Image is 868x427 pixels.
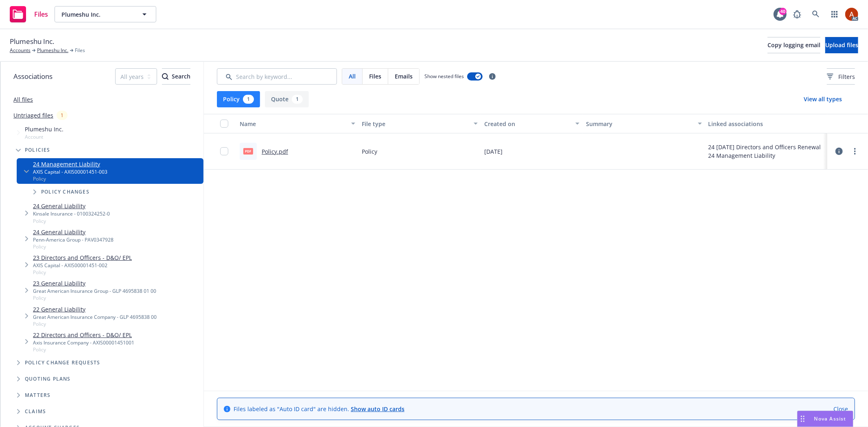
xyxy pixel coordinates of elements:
[827,72,855,81] span: Filters
[162,69,190,84] div: Search
[33,262,132,269] div: AXIS Capital - AXIS00001451-002
[33,243,114,250] span: Policy
[243,95,254,104] div: 1
[162,73,168,80] svg: Search
[779,8,787,15] div: 40
[395,72,413,81] span: Emails
[7,3,51,26] a: Files
[220,120,228,128] input: Select all
[484,120,571,128] div: Created on
[33,210,110,217] div: Kinsale Insurance - 0100324252-0
[25,148,50,152] span: Policies
[708,120,824,128] div: Linked associations
[351,405,404,413] a: Show auto ID cards
[814,415,846,422] span: Nova Assist
[586,120,693,128] div: Summary
[362,120,468,128] div: File type
[845,8,858,21] img: photo
[240,120,346,128] div: Name
[33,228,114,236] a: 24 General Liability
[33,218,110,224] span: Policy
[33,160,107,168] a: 24 Management Liability
[798,411,808,427] div: Drag to move
[791,91,855,107] button: View all types
[33,168,107,175] div: AXIS Capital - AXIS00001451-003
[34,11,48,17] span: Files
[292,95,303,104] div: 1
[359,114,481,133] button: File type
[33,279,156,288] a: 23 General Liability
[37,47,68,54] a: Plumeshu Inc.
[243,148,253,154] span: pdf
[827,68,855,85] button: Filters
[33,236,114,243] div: Penn-America Group - PAV0347928
[75,47,85,54] span: Files
[797,411,853,427] button: Nova Assist
[33,346,134,353] span: Policy
[808,6,824,22] a: Search
[25,133,63,140] span: Account
[708,151,821,160] div: 24 Management Liability
[162,68,190,85] button: SearchSearch
[25,360,100,365] span: Policy change requests
[33,294,156,301] span: Policy
[10,36,54,47] span: Plumeshu Inc.
[708,143,821,151] div: 24 [DATE] Directors and Officers Renewal
[789,6,805,22] a: Report a Bug
[838,72,855,81] span: Filters
[262,148,288,155] a: Policy.pdf
[220,147,228,155] input: Toggle Row Selected
[424,73,464,80] span: Show nested files
[234,405,404,413] span: Files labeled as "Auto ID card" are hidden.
[369,72,381,81] span: Files
[25,393,50,398] span: Matters
[217,68,337,85] input: Search by keyword...
[265,91,309,107] button: Quote
[33,331,134,339] a: 22 Directors and Officers - D&O/ EPL
[61,10,132,19] span: Plumeshu Inc.
[705,114,827,133] button: Linked associations
[41,190,90,194] span: Policy changes
[13,71,52,82] span: Associations
[57,111,68,120] div: 1
[33,288,156,294] div: Great American Insurance Group - GLP 4695838 01 00
[362,147,377,156] span: Policy
[217,91,260,107] button: Policy
[481,114,583,133] button: Created on
[10,47,31,54] a: Accounts
[25,377,71,381] span: Quoting plans
[33,320,157,327] span: Policy
[25,409,46,414] span: Claims
[583,114,705,133] button: Summary
[33,314,157,320] div: Great American Insurance Company - GLP 4695838 00
[349,72,356,81] span: All
[33,253,132,262] a: 23 Directors and Officers - D&O/ EPL
[25,125,63,133] span: Plumeshu Inc.
[33,339,134,346] div: Axis Insurance Company - AXIS00001451001
[825,37,858,53] button: Upload files
[767,41,820,49] span: Copy logging email
[825,41,858,49] span: Upload files
[33,269,132,276] span: Policy
[484,147,503,156] span: [DATE]
[236,114,359,133] button: Name
[33,202,110,210] a: 24 General Liability
[833,405,848,413] a: Close
[826,6,843,22] a: Switch app
[33,175,107,182] span: Policy
[13,96,33,103] a: All files
[55,6,156,22] button: Plumeshu Inc.
[767,37,820,53] button: Copy logging email
[850,146,860,156] a: more
[33,305,157,314] a: 22 General Liability
[13,111,53,120] a: Untriaged files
